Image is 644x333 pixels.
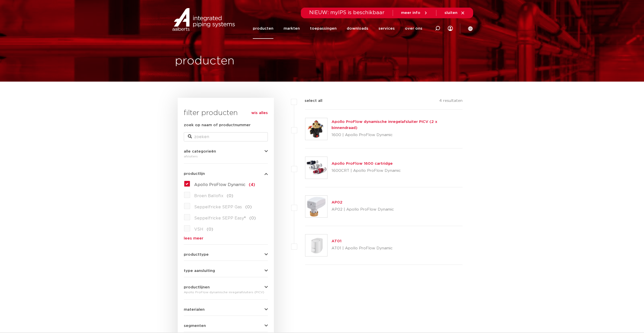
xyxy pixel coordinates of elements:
a: sluiten [444,11,465,15]
nav: Menu [253,18,422,39]
a: over ons [405,18,422,39]
a: producten [253,18,273,39]
a: lees meer [184,236,268,240]
img: Thumbnail for Apollo ProFlow 1600 cartridge [305,157,327,179]
span: Broen Ballofix [194,194,223,198]
span: productlijn [184,172,205,176]
a: services [378,18,395,39]
h3: filter producten [184,108,268,118]
label: select all [297,98,322,104]
a: wis alles [251,110,268,116]
span: Seppelfricke SEPP Gas [194,205,242,209]
a: markten [284,18,300,39]
span: (0) [207,227,213,231]
span: Seppelfricke SEPP Easy® [194,216,246,220]
img: Thumbnail for AP02 [305,196,327,217]
span: VSH [194,227,203,231]
span: materialen [184,308,205,311]
span: (0) [227,194,233,198]
button: productlijnen [184,285,268,289]
span: (0) [245,205,252,209]
span: alle categorieën [184,150,216,153]
div: Apollo ProFlow dynamische inregelafsluiters (PICV) [184,289,268,295]
a: meer info [401,11,428,15]
p: AP02 | Apollo ProFlow Dynamic [332,206,394,214]
h1: producten [175,53,235,69]
button: type aansluiting [184,269,268,273]
span: (4) [249,183,255,187]
button: productlijn [184,172,268,176]
p: 1600CRT | Apollo ProFlow Dynamic [332,167,401,175]
span: productlijnen [184,285,210,289]
div: afsluiters [184,153,268,159]
span: (0) [249,216,256,220]
button: producttype [184,253,268,256]
p: AT01 | Apollo ProFlow Dynamic [332,244,393,252]
input: zoeken [184,132,268,141]
span: NIEUW: myIPS is beschikbaar [309,10,385,15]
a: toepassingen [310,18,337,39]
span: producttype [184,253,209,256]
a: downloads [347,18,368,39]
span: meer info [401,11,420,15]
button: alle categorieën [184,150,268,153]
a: AT01 [332,239,341,243]
a: AP02 [332,200,342,204]
a: Apollo ProFlow 1600 cartridge [332,162,393,165]
button: segmenten [184,324,268,328]
a: Apollo ProFlow dynamische inregelafsluiter PICV (2 x binnendraad) [332,120,437,130]
img: Thumbnail for Apollo ProFlow dynamische inregelafsluiter PICV (2 x binnendraad) [305,118,327,140]
span: Apollo ProFlow Dynamic [194,183,245,187]
p: 4 resultaten [439,98,463,106]
p: 1600 | Apollo ProFlow Dynamic [332,131,463,139]
button: materialen [184,308,268,311]
div: my IPS [448,18,453,39]
label: zoek op naam of productnummer [184,122,251,128]
span: segmenten [184,324,206,328]
img: Thumbnail for AT01 [305,234,327,256]
span: sluiten [444,11,457,15]
span: type aansluiting [184,269,215,273]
